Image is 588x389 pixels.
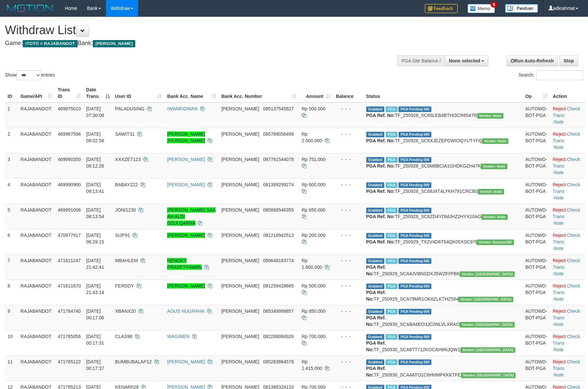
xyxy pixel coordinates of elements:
td: · · [550,103,585,128]
span: Marked by adkfebri [386,258,397,264]
img: Feedback.jpg [425,4,458,13]
a: Note [554,322,564,327]
span: [DATE] 08:12:26 [86,157,104,169]
a: Note [554,296,564,302]
span: Grabbed [366,208,385,213]
div: - - - [336,358,361,365]
a: Reject [553,182,566,187]
td: 4 [5,178,18,204]
div: - - - [336,257,361,264]
a: Reject [553,157,566,162]
span: Rp 600.000 [302,182,325,187]
a: [PERSON_NAME] [167,283,205,288]
b: PGA Ref. No: [366,113,395,118]
a: Check Trans [553,283,580,295]
span: Vendor URL: https://secure6.1velocity.biz [481,164,507,169]
span: Marked by adkpebhi [386,208,397,213]
a: Note [554,372,564,378]
td: RAJABANDOT [18,229,55,254]
span: 469987596 [58,131,81,137]
span: Grabbed [366,309,385,314]
td: · · [550,153,585,178]
a: Check Trans [553,157,580,169]
td: TF_250929_SCA4JVBNSDXJ5W28YPBK [364,254,523,280]
th: Status [364,84,523,103]
span: None selected [449,58,480,63]
a: Reject [553,131,566,137]
span: Copy 085349999857 to clipboard [263,309,294,314]
th: User ID: activate to sort column ascending [113,84,165,103]
a: [PERSON_NAME] [167,157,205,162]
td: TF_250928_SC6M8BCIA1GHDKGZH47K [364,153,523,178]
td: RAJABANDOT [18,280,55,305]
td: · · [550,330,585,355]
span: Vendor URL: https://secure6.1velocity.biz [477,113,503,119]
a: Check Trans [553,359,580,371]
span: [DATE] 07:30:08 [86,106,104,118]
span: Rp 1.415.000 [302,359,322,371]
div: - - - [336,232,361,239]
a: Check Trans [553,182,580,194]
td: TF_250930_SCA4ATO1C6HHMPKKKTFE [364,355,523,381]
span: Grabbed [366,233,385,239]
div: - - - [336,207,361,213]
a: Note [554,170,564,175]
td: 1 [5,103,18,128]
span: Rp 500.000 [302,106,325,111]
th: Action [550,84,585,103]
div: - - - [336,105,361,112]
span: Copy 087781544078 to clipboard [263,157,294,162]
a: [PERSON_NAME] [PERSON_NAME] [167,131,205,143]
span: Rp 850.000 [302,309,325,314]
a: Check Trans [553,233,580,244]
td: 8 [5,280,18,305]
span: PGA Pending [398,157,431,163]
span: Rp 700.000 [302,334,325,339]
span: 471785122 [58,359,81,364]
span: Grabbed [366,359,385,365]
a: Reject [553,207,566,213]
span: Grabbed [366,132,385,137]
h4: Game: Bank: [5,40,385,47]
td: TF_250929_SCA79MR1OK6ZLKTHZ594 [364,280,523,305]
th: Amount: activate to sort column ascending [299,84,333,103]
td: AUTOWD-BOT-PGA [523,229,550,254]
span: SIJP91 [115,233,130,238]
td: AUTOWD-BOT-PGA [523,153,550,178]
th: Game/API: activate to sort column ascending [18,84,55,103]
span: Marked by adkpebhi [386,106,397,112]
span: BUMBUBALAP12 [115,359,152,364]
td: RAJABANDOT [18,178,55,204]
span: [DATE] 00:17:37 [86,359,104,371]
span: [DATE] 08:13:41 [86,182,104,194]
th: Bank Acc. Name: activate to sort column ascending [165,84,219,103]
span: Grabbed [366,157,385,163]
a: Note [554,145,564,150]
span: 471611247 [58,258,81,263]
label: Show entries [5,70,55,80]
a: [PERSON_NAME] [167,182,205,187]
td: · · [550,254,585,280]
span: [PERSON_NAME] [221,106,259,111]
span: [DATE] 21:42:41 [86,258,104,270]
td: AUTOWD-BOT-PGA [523,204,550,229]
span: PGA Pending [398,284,431,289]
span: Vendor URL: https://secure6.1velocity.biz [481,214,508,220]
span: Copy 085789058499 to clipboard [263,131,294,137]
td: AUTOWD-BOT-PGA [523,305,550,330]
td: · · [550,229,585,254]
a: AGUS NUGRAHA [167,309,204,314]
td: RAJABANDOT [18,153,55,178]
span: PALADUSING [115,106,144,111]
span: Copy 089648183774 to clipboard [263,258,294,263]
span: PGA Pending [398,132,431,137]
span: 471784740 [58,309,81,314]
span: PGA Pending [398,334,431,340]
td: TF_250928_SC65LEB4BTHI3CR6547R [364,103,523,128]
a: Reject [553,283,566,288]
span: 469991006 [58,207,81,213]
span: [PERSON_NAME] [221,157,259,162]
span: PGA Pending [398,309,431,314]
span: Copy 085283864578 to clipboard [263,359,294,364]
span: PGA Pending [398,258,431,264]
